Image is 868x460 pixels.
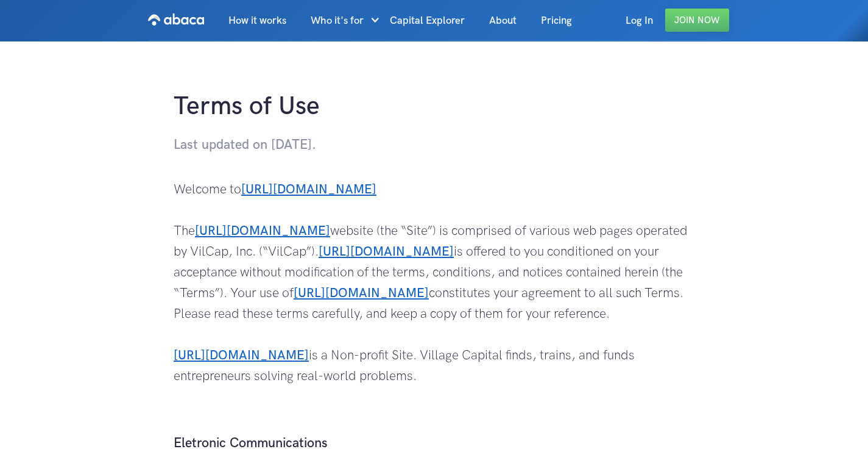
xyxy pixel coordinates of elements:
a: [URL][DOMAIN_NAME]‍ [241,182,376,197]
a: [URL][DOMAIN_NAME] [294,286,429,301]
p: Welcome to The website (the “Site”) is comprised of various web pages operated by VilCap, Inc. (“... [174,179,694,428]
a: [URL][DOMAIN_NAME] [195,223,330,239]
h4: Last updated on [DATE]. [174,135,694,155]
a: [URL][DOMAIN_NAME] [319,244,454,259]
a: Join Now [665,9,729,32]
h3: Eletronic Communications [174,434,694,453]
img: Abaca logo [148,10,204,29]
a: [URL][DOMAIN_NAME] [174,348,309,363]
h1: Terms of Use [174,90,694,123]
